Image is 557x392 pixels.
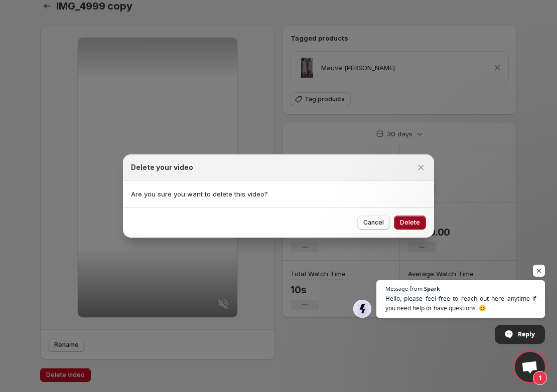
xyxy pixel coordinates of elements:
span: Cancel [363,219,384,227]
div: Open chat [515,352,545,382]
span: Message from [385,286,423,291]
span: 1 [533,371,547,385]
button: Delete [394,216,426,230]
h2: Delete your video [131,162,193,172]
span: Spark [424,286,440,291]
button: Close [414,160,428,174]
button: Cancel [357,216,390,230]
span: Hello, please feel free to reach out here anytime if you need help or have questions. 😊 [385,294,536,313]
span: Reply [518,325,535,343]
section: Are you sure you want to delete this video? [123,181,434,207]
span: Delete [400,219,420,227]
